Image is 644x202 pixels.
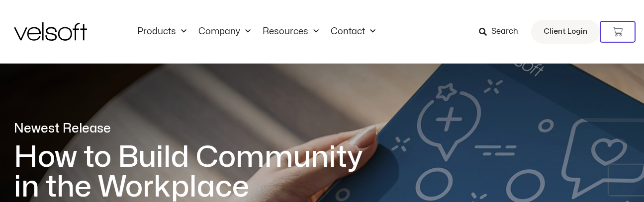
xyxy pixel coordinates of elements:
span: Search [491,25,518,38]
h1: How to Build Community in the Workplace [14,142,377,202]
nav: Menu [131,26,381,37]
a: CompanyMenu Toggle [192,26,257,37]
a: ResourcesMenu Toggle [257,26,325,37]
span: Client Login [544,25,587,38]
a: ContactMenu Toggle [325,26,381,37]
a: ProductsMenu Toggle [131,26,192,37]
a: Client Login [531,20,600,44]
img: Velsoft Training Materials [14,22,87,41]
a: Search [479,23,525,40]
p: Newest Release [14,120,377,137]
